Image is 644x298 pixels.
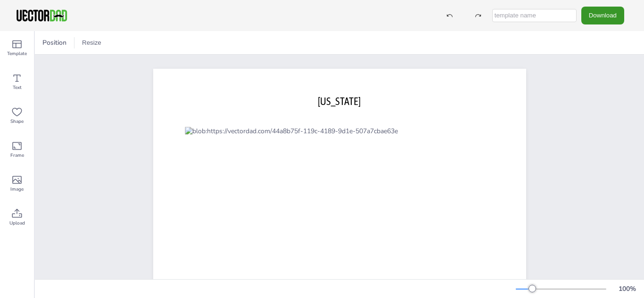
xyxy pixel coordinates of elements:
span: Shape [10,118,24,125]
input: template name [492,9,577,22]
span: [US_STATE] [318,95,361,107]
button: Resize [78,35,105,50]
span: Template [7,50,27,57]
button: Download [581,7,624,24]
div: 100 % [616,284,638,293]
img: VectorDad-1.png [15,8,68,23]
span: Position [41,38,68,47]
span: Upload [9,219,25,227]
span: Text [13,84,22,91]
span: Image [10,185,24,193]
span: Frame [10,152,24,159]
